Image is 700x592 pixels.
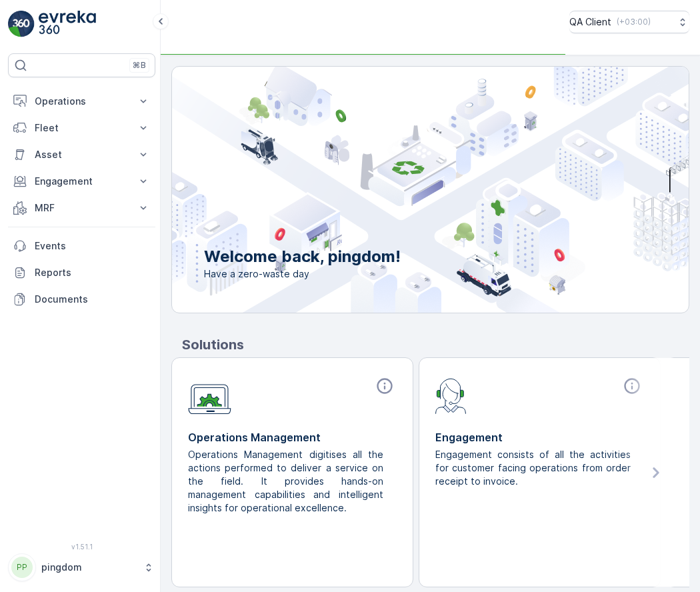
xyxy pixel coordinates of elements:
p: Fleet [35,121,129,135]
p: MRF [35,201,129,215]
p: Operations Management digitises all the actions performed to deliver a service on the field. It p... [188,448,386,515]
a: Reports [8,259,155,286]
button: Operations [8,88,155,115]
p: ⌘B [133,60,146,71]
p: Asset [35,148,129,161]
p: Welcome back, pingdom! [204,246,401,267]
p: ( +03:00 ) [617,17,651,27]
span: Have a zero-waste day [204,267,401,281]
p: Engagement consists of all the activities for customer facing operations from order receipt to in... [435,448,633,488]
div: PP [11,557,33,578]
p: Operations [35,95,129,108]
p: Events [35,239,150,253]
a: Events [8,233,155,259]
button: Fleet [8,115,155,141]
p: pingdom [41,561,137,574]
button: Asset [8,141,155,168]
p: Engagement [435,429,644,445]
span: v 1.51.1 [8,543,155,551]
p: Engagement [35,175,129,188]
img: module-icon [435,377,467,414]
button: PPpingdom [8,553,155,581]
p: Documents [35,293,150,306]
p: Operations Management [188,429,397,445]
img: city illustration [112,67,689,313]
p: Solutions [182,335,689,355]
p: Reports [35,266,150,279]
button: QA Client(+03:00) [569,11,689,33]
img: logo_light-DOdMpM7g.png [39,11,96,37]
button: MRF [8,195,155,221]
img: module-icon [188,377,231,415]
p: QA Client [569,15,611,29]
a: Documents [8,286,155,313]
img: logo [8,11,35,37]
button: Engagement [8,168,155,195]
